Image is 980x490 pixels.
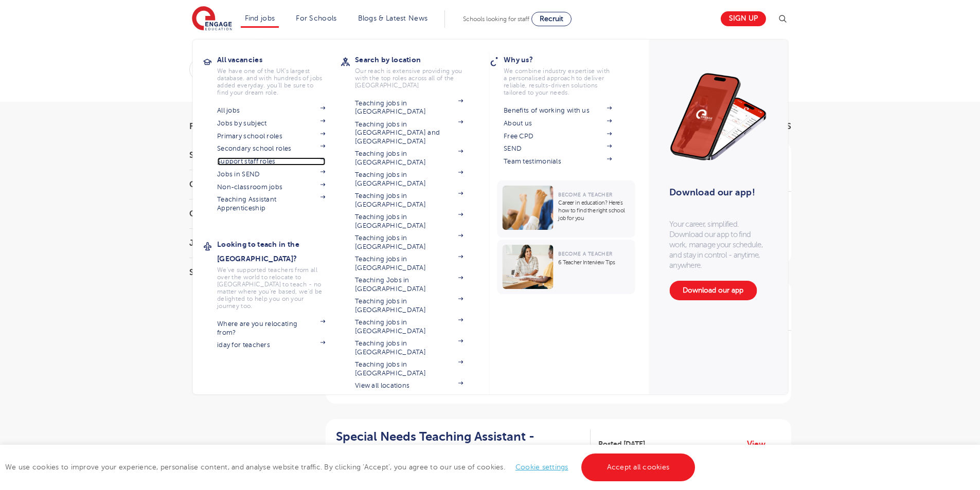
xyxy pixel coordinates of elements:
a: Accept all cookies [581,453,696,481]
a: Free CPD [504,132,612,140]
a: Find jobs [245,14,275,22]
a: Support staff roles [217,157,325,166]
h3: Why us? [504,52,627,67]
a: All vacanciesWe have one of the UK's largest database. and with hundreds of jobs added everyday. ... [217,52,341,96]
a: About us [504,119,612,128]
a: For Schools [296,14,336,22]
h3: City [189,210,302,218]
a: iday for teachers [217,341,325,349]
a: Looking to teach in the [GEOGRAPHIC_DATA]?We've supported teachers from all over the world to rel... [217,237,341,310]
img: Engage Education [192,6,232,32]
a: View all locations [355,382,463,390]
div: Submit [189,58,678,81]
a: Secondary school roles [217,144,325,153]
p: We combine industry expertise with a personalised approach to deliver reliable, results-driven so... [504,67,612,96]
a: Teaching jobs in [GEOGRAPHIC_DATA] [355,99,463,116]
a: Jobs in SEND [217,170,325,178]
a: Become a Teacher6 Teacher Interview Tips [497,240,637,294]
a: Teaching jobs in [GEOGRAPHIC_DATA] and [GEOGRAPHIC_DATA] [355,120,463,146]
a: Sign up [721,11,766,26]
a: Teaching Jobs in [GEOGRAPHIC_DATA] [355,276,463,293]
span: Become a Teacher [558,251,612,257]
a: Cookie settings [515,463,568,471]
a: Teaching jobs in [GEOGRAPHIC_DATA] [355,360,463,377]
h3: County [189,180,302,189]
a: Teaching jobs in [GEOGRAPHIC_DATA] [355,297,463,314]
a: Why us?We combine industry expertise with a personalised approach to deliver reliable, results-dr... [504,52,627,96]
p: Career in education? Here’s how to find the right school job for you [558,199,630,222]
a: Teaching Assistant Apprenticeship [217,195,325,212]
h3: Sector [189,268,302,277]
h2: Special Needs Teaching Assistant - [PERSON_NAME] [336,429,583,459]
span: Become a Teacher [558,192,612,197]
a: Team testimonials [504,157,612,166]
a: Jobs by subject [217,119,325,128]
a: Search by locationOur reach is extensive providing you with the top roles across all of the [GEOG... [355,52,478,89]
a: Non-classroom jobs [217,183,325,191]
a: Primary school roles [217,132,325,140]
span: Posted [DATE] [598,439,645,449]
p: Our reach is extensive providing you with the top roles across all of the [GEOGRAPHIC_DATA] [355,67,463,89]
span: Filters [189,122,220,131]
p: Your career, simplified. Download our app to find work, manage your schedule, and stay in control... [669,219,767,270]
a: Recruit [531,12,572,26]
a: Teaching jobs in [GEOGRAPHIC_DATA] [355,192,463,209]
a: Teaching jobs in [GEOGRAPHIC_DATA] [355,318,463,335]
h3: All vacancies [217,52,341,67]
a: Become a TeacherCareer in education? Here’s how to find the right school job for you [497,180,637,238]
p: 6 Teacher Interview Tips [558,259,630,266]
a: SEND [504,144,612,153]
a: Teaching jobs in [GEOGRAPHIC_DATA] [355,150,463,167]
span: Schools looking for staff [463,15,529,23]
a: View [747,438,773,451]
a: Teaching jobs in [GEOGRAPHIC_DATA] [355,255,463,272]
a: Teaching jobs in [GEOGRAPHIC_DATA] [355,234,463,251]
a: Blogs & Latest News [358,14,428,22]
span: Recruit [540,15,563,23]
p: We've supported teachers from all over the world to relocate to [GEOGRAPHIC_DATA] to teach - no m... [217,266,325,310]
a: Teaching jobs in [GEOGRAPHIC_DATA] [355,213,463,230]
span: We use cookies to improve your experience, personalise content, and analyse website traffic. By c... [5,463,698,471]
h3: Search by location [355,52,478,67]
p: We have one of the UK's largest database. and with hundreds of jobs added everyday. you'll be sur... [217,67,325,96]
a: Teaching jobs in [GEOGRAPHIC_DATA] [355,339,463,356]
h3: Start Date [189,151,302,159]
h3: Download our app! [669,181,762,204]
h3: Looking to teach in the [GEOGRAPHIC_DATA]? [217,237,341,266]
a: Special Needs Teaching Assistant - [PERSON_NAME] [336,429,591,459]
h3: Job Type [189,239,302,247]
a: Where are you relocating from? [217,320,325,337]
a: Download our app [669,281,757,300]
a: Benefits of working with us [504,106,612,115]
a: All jobs [217,106,325,115]
a: Teaching jobs in [GEOGRAPHIC_DATA] [355,171,463,188]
